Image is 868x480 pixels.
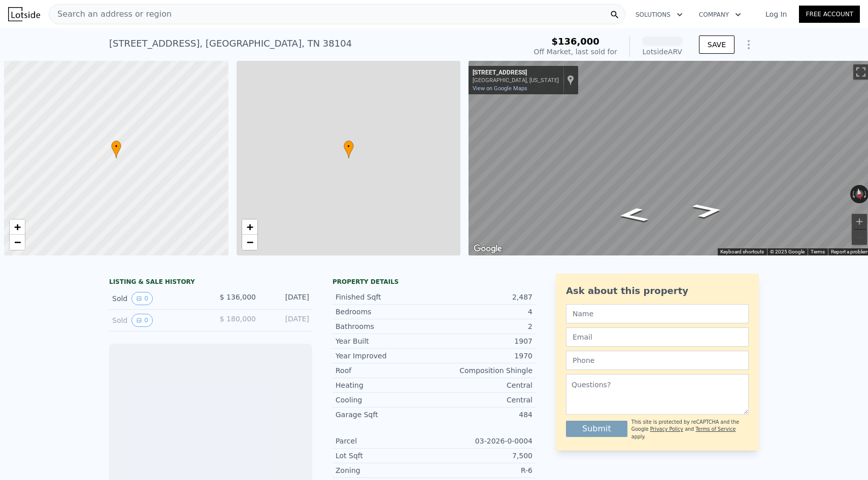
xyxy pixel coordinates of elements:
button: Zoom out [852,230,867,245]
div: 03-2026-0-0004 [434,436,532,446]
div: Year Improved [336,351,434,361]
img: Google [471,242,505,255]
div: • [111,140,121,158]
a: Log In [753,9,799,19]
div: LISTING & SALE HISTORY [109,278,312,288]
button: Zoom in [852,214,867,229]
input: Email [566,327,749,347]
div: 4 [434,307,532,317]
div: Lot Sqft [336,451,434,461]
span: $ 180,000 [220,315,256,323]
div: Sold [112,292,203,305]
a: Show location on map [567,75,574,86]
path: Go West, Central Ave [680,200,736,221]
span: • [344,142,354,151]
div: Year Built [336,336,434,346]
button: View historical data [131,292,153,305]
button: Solutions [627,6,691,24]
div: Property details [332,278,536,286]
button: Rotate counterclockwise [850,185,856,203]
div: Off Market, last sold for [534,47,617,57]
img: Lotside [8,7,40,21]
a: Privacy Policy [650,426,683,432]
a: Open this area in Google Maps (opens a new window) [471,242,505,255]
div: Garage Sqft [336,410,434,420]
span: $ 136,000 [220,293,256,301]
div: Bathrooms [336,321,434,331]
a: Zoom out [242,235,257,250]
input: Name [566,304,749,323]
div: [STREET_ADDRESS] , [GEOGRAPHIC_DATA] , TN 38104 [109,36,352,51]
div: Ask about this property [566,284,749,298]
div: Heating [336,380,434,390]
input: Phone [566,351,749,370]
div: 1970 [434,351,532,361]
a: Terms (opens in new tab) [811,249,825,254]
div: R-6 [434,465,532,475]
div: Bedrooms [336,307,434,317]
div: Zoning [336,465,434,475]
a: View on Google Maps [473,85,527,92]
button: Show Options [739,34,759,55]
button: View historical data [131,314,153,327]
div: Parcel [336,436,434,446]
div: 484 [434,410,532,420]
a: Zoom in [242,219,257,235]
button: Submit [566,421,627,437]
button: Company [691,6,749,24]
div: Finished Sqft [336,292,434,302]
span: + [14,220,21,233]
div: This site is protected by reCAPTCHA and the Google and apply. [631,419,749,440]
div: Lotside ARV [642,47,683,57]
div: [DATE] [264,292,309,305]
button: Keyboard shortcuts [720,248,764,255]
div: Roof [336,365,434,376]
a: Zoom out [10,235,25,250]
div: Central [434,380,532,390]
path: Go East, Central Ave [605,204,661,226]
span: © 2025 Google [770,249,805,254]
div: 1907 [434,336,532,346]
div: Central [434,395,532,405]
div: 2 [434,321,532,331]
span: $136,000 [551,36,599,47]
div: [DATE] [264,314,309,327]
div: 7,500 [434,451,532,461]
span: − [246,236,253,248]
a: Free Account [799,6,860,23]
span: − [14,236,21,248]
a: Zoom in [10,219,25,235]
div: • [344,140,354,158]
span: Search an address or region [49,8,172,20]
span: • [111,142,121,151]
div: [STREET_ADDRESS] [473,69,559,77]
button: Reset the view [854,184,865,204]
div: Cooling [336,395,434,405]
div: Sold [112,314,203,327]
span: + [246,220,253,233]
div: 2,487 [434,292,532,302]
div: Composition Shingle [434,365,532,376]
a: Terms of Service [695,426,736,432]
button: SAVE [699,35,735,54]
div: [GEOGRAPHIC_DATA], [US_STATE] [473,77,559,84]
